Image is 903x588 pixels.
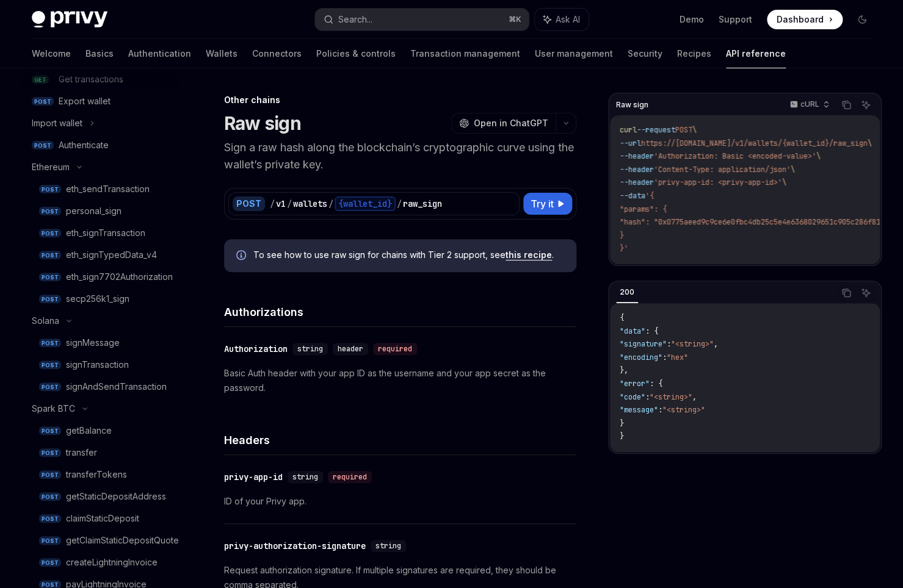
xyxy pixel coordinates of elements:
[22,551,178,573] a: POSTcreateLightningInvoice
[680,13,704,26] a: Demo
[620,326,645,336] span: "data"
[328,198,333,210] div: /
[620,418,624,428] span: }
[375,541,401,551] span: string
[338,12,372,27] div: Search...
[858,285,874,301] button: Ask AI
[32,160,70,174] div: Ethereum
[650,379,662,389] span: : {
[22,354,178,376] a: POSTsignTransaction
[66,335,120,350] div: signMessage
[675,125,692,135] span: POST
[59,94,111,109] div: Export wallet
[858,97,874,113] button: Ask AI
[224,112,301,134] h1: Raw sign
[645,326,658,336] span: : {
[39,339,61,348] span: POST
[719,13,752,26] a: Support
[39,470,61,479] span: POST
[474,117,548,129] span: Open in ChatGPT
[39,514,61,523] span: POST
[726,39,786,68] a: API reference
[66,511,139,526] div: claimStaticDeposit
[620,138,641,148] span: --url
[692,125,697,135] span: \
[253,249,564,261] span: To see how to use raw sign for chains with Tier 2 support, see .
[66,379,167,394] div: signAndSendTransaction
[22,332,178,354] a: POSTsignMessage
[714,339,718,349] span: ,
[66,555,158,570] div: createLightningInvoice
[270,198,275,210] div: /
[224,432,576,448] h4: Headers
[66,357,129,372] div: signTransaction
[66,445,97,460] div: transfer
[224,366,576,395] p: Basic Auth header with your app ID as the username and your app secret as the password.
[777,13,824,26] span: Dashboard
[39,251,61,260] span: POST
[297,344,323,354] span: string
[620,353,662,362] span: "encoding"
[293,198,327,210] div: wallets
[338,344,363,354] span: header
[224,540,366,552] div: privy-authorization-signature
[620,165,654,174] span: --header
[128,39,191,68] a: Authentication
[224,94,576,106] div: Other chains
[816,151,821,161] span: \
[39,536,61,545] span: POST
[620,431,624,441] span: }
[838,285,854,301] button: Copy the contents from the code block
[535,9,589,30] button: Ask AI
[287,198,292,210] div: /
[654,177,782,187] span: 'privy-app-id: <privy-app-id>'
[22,244,178,266] a: POSTeth_signTypedData_v4
[22,464,178,486] a: POSTtransferTokens
[276,198,286,210] div: v1
[662,353,667,362] span: :
[783,95,835,115] button: cURL
[22,288,178,310] a: POSTsecp256k1_sign
[628,39,662,68] a: Security
[620,405,658,415] span: "message"
[39,207,61,216] span: POST
[39,229,61,238] span: POST
[224,471,283,483] div: privy-app-id
[645,392,650,402] span: :
[32,141,54,150] span: POST
[22,442,178,464] a: POSTtransfer
[620,191,645,201] span: --data
[66,489,166,504] div: getStaticDepositAddress
[556,13,580,26] span: Ask AI
[654,151,816,161] span: 'Authorization: Basic <encoded-value>'
[782,177,786,187] span: \
[620,339,667,349] span: "signature"
[654,165,791,174] span: 'Content-Type: application/json'
[22,486,178,507] a: POSTgetStaticDepositAddress
[620,392,645,402] span: "code"
[397,198,402,210] div: /
[620,204,667,214] span: "params": {
[506,249,552,260] a: this recipe
[645,191,654,201] span: '{
[22,90,178,112] a: POSTExport wallet
[692,392,697,402] span: ,
[66,248,157,262] div: eth_signTypedData_v4
[39,382,61,392] span: POST
[22,420,178,442] a: POSTgetBalance
[620,177,654,187] span: --header
[677,39,711,68] a: Recipes
[22,200,178,222] a: POSTpersonal_sign
[224,494,576,509] p: ID of your Privy app.
[410,39,520,68] a: Transaction management
[39,492,61,501] span: POST
[233,196,265,211] div: POST
[39,426,61,436] span: POST
[620,243,628,253] span: }'
[32,116,82,131] div: Import wallet
[641,138,868,148] span: https://[DOMAIN_NAME]/v1/wallets/{wallet_id}/raw_sign
[236,250,248,262] svg: Info
[373,343,417,355] div: required
[620,379,650,389] span: "error"
[32,39,71,68] a: Welcome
